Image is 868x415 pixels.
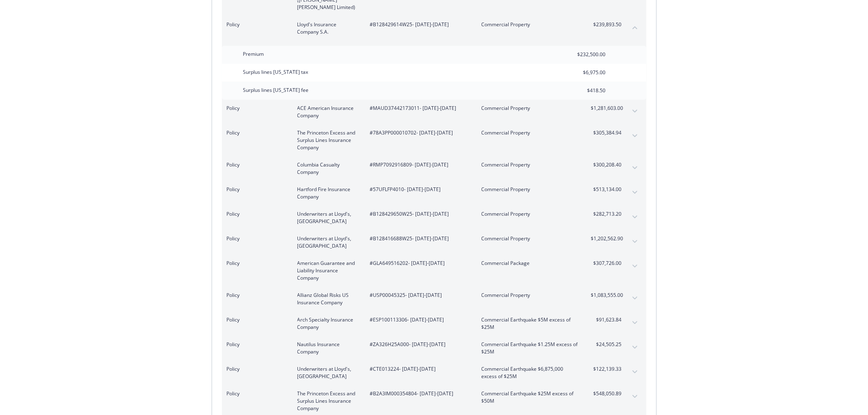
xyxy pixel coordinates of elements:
[243,87,309,93] span: Surplus lines [US_STATE] fee
[297,161,357,176] span: Columbia Casualty Company
[222,311,646,336] div: PolicyArch Specialty Insurance Company#ESP100113306- [DATE]-[DATE]Commercial Earthquake $5M exces...
[370,186,468,193] span: #57UFLFP4010 - [DATE]-[DATE]
[482,21,578,28] span: Commercial Property
[482,341,578,356] span: Commercial Earthquake $1.25M excess of $25M
[482,235,578,242] span: Commercial Property
[482,292,578,299] span: Commercial Property
[591,105,622,112] span: $1,281,603.00
[370,21,468,28] span: #B128429614W25 - [DATE]-[DATE]
[482,186,578,193] span: Commercial Property
[591,390,622,397] span: $548,050.89
[370,161,468,169] span: #RMP7092916809 - [DATE]-[DATE]
[297,129,357,151] span: The Princeton Excess and Surplus Lines Insurance Company
[297,186,357,201] span: Hartford Fire Insurance Company
[222,287,646,311] div: PolicyAllianz Global Risks US Insurance Company#USP00045325- [DATE]-[DATE]Commercial Property$1,0...
[297,105,357,119] span: ACE American Insurance Company
[482,365,578,380] span: Commercial Earthquake $6,875,000 excess of $25M
[227,341,284,348] span: Policy
[227,161,284,169] span: Policy
[370,235,468,242] span: #B128416688W25 - [DATE]-[DATE]
[628,365,642,379] button: expand content
[297,316,357,331] span: Arch Specialty Insurance Company
[370,390,468,397] span: #B2A3IM000354804 - [DATE]-[DATE]
[227,292,284,299] span: Policy
[591,186,622,193] span: $513,134.00
[297,260,357,282] span: American Guarantee and Liability Insurance Company
[370,129,468,137] span: #78A3PP000010702 - [DATE]-[DATE]
[628,341,642,354] button: expand content
[482,316,578,331] span: Commercial Earthquake $5M excess of $25M
[591,129,622,137] span: $305,384.94
[370,341,468,348] span: #ZA326H25A000 - [DATE]-[DATE]
[227,129,284,137] span: Policy
[591,292,622,299] span: $1,083,555.00
[222,156,646,181] div: PolicyColumbia Casualty Company#RMP7092916809- [DATE]-[DATE]Commercial Property$300,208.40expand ...
[243,50,264,57] span: Premium
[628,235,642,248] button: expand content
[370,292,468,299] span: #USP00045325 - [DATE]-[DATE]
[227,105,284,112] span: Policy
[370,316,468,324] span: #ESP100113306 - [DATE]-[DATE]
[482,210,578,218] span: Commercial Property
[227,21,284,28] span: Policy
[227,365,284,373] span: Policy
[628,129,642,142] button: expand content
[557,66,611,79] input: 0.00
[628,186,642,199] button: expand content
[243,68,308,75] span: Surplus lines [US_STATE] tax
[222,100,646,124] div: PolicyACE American Insurance Company#MAUD37442173011- [DATE]-[DATE]Commercial Property$1,281,603....
[482,129,578,137] span: Commercial Property
[297,210,357,225] span: Underwriters at Lloyd's, [GEOGRAPHIC_DATA]
[482,390,578,405] span: Commercial Earthquake $25M excess of $50M
[222,205,646,230] div: PolicyUnderwriters at Lloyd's, [GEOGRAPHIC_DATA]#B128429650W25- [DATE]-[DATE]Commercial Property$...
[227,186,284,193] span: Policy
[297,365,357,380] span: Underwriters at Lloyd's, [GEOGRAPHIC_DATA]
[370,365,468,373] span: #CTE013224 - [DATE]-[DATE]
[222,181,646,205] div: PolicyHartford Fire Insurance Company#57UFLFP4010- [DATE]-[DATE]Commercial Property$513,134.00exp...
[297,390,357,412] span: The Princeton Excess and Surplus Lines Insurance Company
[628,316,642,329] button: expand content
[227,260,284,267] span: Policy
[557,84,611,97] input: 0.00
[297,21,357,36] span: Lloyd's Insurance Company S.A.
[370,260,468,267] span: #GLA649516202 - [DATE]-[DATE]
[628,161,642,174] button: expand content
[297,341,357,356] span: Nautilus Insurance Company
[482,105,578,112] span: Commercial Property
[591,210,622,218] span: $282,713.20
[227,390,284,397] span: Policy
[591,341,622,348] span: $24,505.25
[591,316,622,324] span: $91,623.84
[628,390,642,403] button: expand content
[482,260,578,267] span: Commercial Package
[591,365,622,373] span: $122,139.33
[227,210,284,218] span: Policy
[370,210,468,218] span: #B128429650W25 - [DATE]-[DATE]
[482,161,578,169] span: Commercial Property
[628,105,642,118] button: expand content
[628,292,642,305] button: expand content
[591,260,622,267] span: $307,726.00
[628,260,642,273] button: expand content
[557,48,611,61] input: 0.00
[591,235,622,242] span: $1,202,562.90
[628,210,642,223] button: expand content
[628,21,642,34] button: collapse content
[297,292,357,306] span: Allianz Global Risks US Insurance Company
[297,235,357,250] span: Underwriters at Lloyd's, [GEOGRAPHIC_DATA]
